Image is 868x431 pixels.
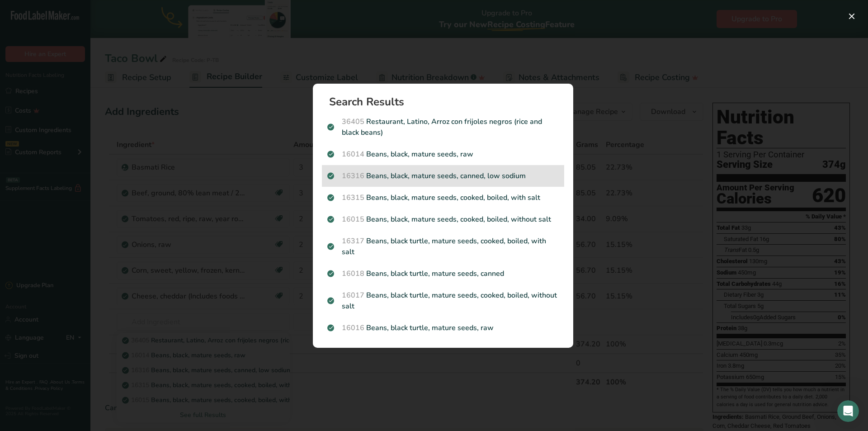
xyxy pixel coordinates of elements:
button: Upload attachment [43,296,50,303]
p: Beans, black, mature seeds, raw [327,149,559,160]
div: Rana says… [7,52,174,158]
button: Emoji picker [14,296,21,303]
p: Beans, black, mature seeds, canned, low sodium [327,171,559,181]
h1: [PERSON_NAME] [44,5,103,11]
span: 36405 [342,117,364,127]
div: Just checking in! How’s everything going with FLM so far? [14,71,141,89]
p: Restaurant, Latino, Arroz con frijoles negros (rice and black beans) [327,116,559,138]
span: 16015 [342,214,364,224]
button: Send a message… [155,293,170,307]
div: Hi [PERSON_NAME]Just checking in! How’s everything going with FLM so far?If you’ve got any questi... [7,52,148,138]
p: Beans, black turtle, mature seeds, cooked, boiled, without salt [327,290,559,312]
p: Active 30m ago [44,11,90,20]
p: Beans, black turtle, mature seeds, cooked, boiled, with salt [327,236,559,257]
div: Let’s chat! 👇 [14,124,141,133]
button: go back [6,4,23,21]
p: Beans, black, mature seeds, cooked, boiled, without salt [327,214,559,225]
span: 16014 [342,149,364,159]
button: Home [142,4,159,21]
span: 16016 [342,323,364,333]
p: Beans, black turtle, mature seeds, raw [327,322,559,333]
img: Profile image for Rana [26,5,40,19]
div: Close [159,4,175,20]
span: 16018 [342,269,364,279]
iframe: Intercom live chat [837,400,859,422]
textarea: Message… [8,277,173,293]
span: 16316 [342,171,364,181]
h1: Search Results [329,96,564,107]
p: Beans, black turtle, mature seeds, canned [327,268,559,279]
span: 16315 [342,193,364,203]
span: 16317 [342,236,364,246]
span: 16017 [342,290,364,300]
div: [PERSON_NAME] • [DATE] [14,140,85,146]
div: Hi [PERSON_NAME] [14,57,141,66]
div: If you’ve got any questions or need a hand, I’m here to help! [14,93,141,120]
button: Gif picker [28,296,36,303]
p: Beans, black, mature seeds, cooked, boiled, with salt [327,192,559,203]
